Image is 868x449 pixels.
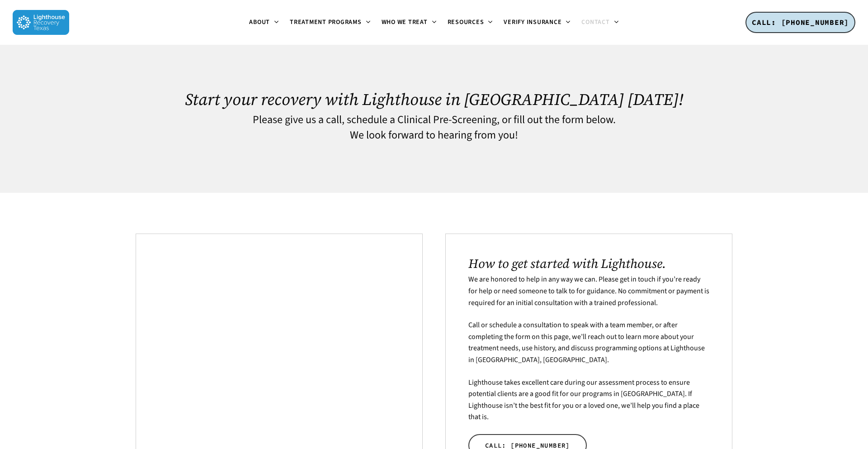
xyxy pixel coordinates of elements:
[448,18,484,27] span: Resources
[504,18,561,27] span: Verify Insurance
[136,90,732,109] h1: Start your recovery with Lighthouse in [GEOGRAPHIC_DATA] [DATE]!
[468,377,699,422] span: Lighthouse takes excellent care during our assessment process to ensure potential clients are a g...
[13,10,69,35] img: Lighthouse Recovery Texas
[468,256,709,271] h2: How to get started with Lighthouse.
[442,19,499,26] a: Resources
[136,129,732,141] h4: We look forward to hearing from you!
[382,18,428,27] span: Who We Treat
[244,19,284,26] a: About
[249,18,270,27] span: About
[745,12,855,33] a: CALL: [PHONE_NUMBER]
[468,320,709,377] p: Call or schedule a consultation to speak with a team member, or after completing the form on this...
[290,18,362,27] span: Treatment Programs
[284,19,376,26] a: Treatment Programs
[752,18,849,27] span: CALL: [PHONE_NUMBER]
[376,19,442,26] a: Who We Treat
[468,274,709,307] span: We are honored to help in any way we can. Please get in touch if you’re ready for help or need so...
[136,114,732,126] h4: Please give us a call, schedule a Clinical Pre-Screening, or fill out the form below.
[576,19,624,26] a: Contact
[498,19,576,26] a: Verify Insurance
[581,18,609,27] span: Contact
